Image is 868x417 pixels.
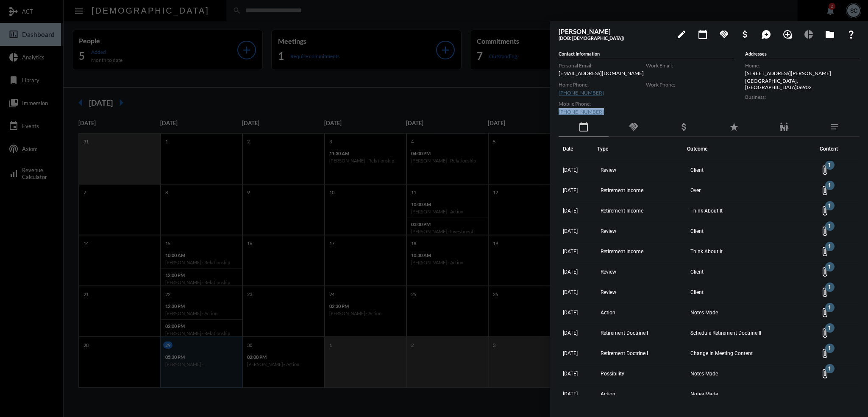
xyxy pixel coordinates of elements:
[690,228,704,234] span: Client
[563,188,578,193] span: [DATE]
[601,310,615,316] span: Action
[821,25,838,42] button: Archives
[737,25,754,42] button: Add Business
[559,90,604,96] a: [PHONE_NUMBER]
[563,228,578,234] span: [DATE]
[846,29,856,39] mat-icon: question_mark
[820,246,830,257] mat-icon: Open Content List
[820,328,830,338] mat-icon: Open Content List
[690,330,761,336] span: Schedule Retirement Doctrine II
[729,122,739,132] mat-icon: star_rate
[563,371,578,377] span: [DATE]
[646,81,733,88] label: Work Phone:
[779,25,796,42] button: Add Introduction
[820,226,830,236] mat-icon: Open Content List
[563,208,578,214] span: [DATE]
[601,167,616,173] span: Review
[829,122,840,132] mat-icon: notes
[559,62,646,69] label: Personal Email:
[559,137,597,161] th: Date
[820,287,830,297] mat-icon: Open Content List
[758,25,775,42] button: Add Mention
[563,249,578,255] span: [DATE]
[597,137,687,161] th: Type
[843,25,860,42] button: What If?
[579,122,589,132] mat-icon: calendar_today
[563,310,578,316] span: [DATE]
[601,350,648,356] span: Retirement Doctrine I
[601,391,615,397] span: Action
[601,188,643,193] span: Retirement Income
[745,78,860,90] p: [GEOGRAPHIC_DATA] , [GEOGRAPHIC_DATA] 06902
[698,29,708,39] mat-icon: calendar_today
[779,122,789,132] mat-icon: family_restroom
[745,51,860,58] h5: Addresses
[820,267,830,277] mat-icon: Open Content List
[559,28,669,35] h3: [PERSON_NAME]
[601,208,643,214] span: Retirement Income
[690,188,701,193] span: Over
[559,35,669,41] h5: (DOB: [DEMOGRAPHIC_DATA])
[745,62,860,69] label: Home:
[563,269,578,275] span: [DATE]
[745,70,860,76] p: [STREET_ADDRESS][PERSON_NAME]
[694,25,711,42] button: Add meeting
[601,289,616,295] span: Review
[719,29,729,39] mat-icon: handshake
[601,269,616,275] span: Review
[690,269,704,275] span: Client
[673,25,690,42] button: edit person
[820,206,830,216] mat-icon: Open Content List
[559,109,604,115] a: [PHONE_NUMBER]
[601,249,643,255] span: Retirement Income
[601,228,616,234] span: Review
[761,29,771,39] mat-icon: maps_ugc
[820,308,830,318] mat-icon: Open Content List
[646,62,733,69] label: Work Email:
[690,249,723,255] span: Think About It
[563,330,578,336] span: [DATE]
[563,350,578,356] span: [DATE]
[820,185,830,196] mat-icon: Open Content List
[687,137,815,161] th: Outcome
[690,391,718,397] span: Notes Made
[679,122,689,132] mat-icon: attach_money
[782,29,793,39] mat-icon: loupe
[559,70,646,76] p: [EMAIL_ADDRESS][DOMAIN_NAME]
[690,350,753,356] span: Change In Meeting Content
[825,29,835,39] mat-icon: folder
[559,81,646,88] label: Home Phone:
[804,29,814,39] mat-icon: pie_chart
[715,25,732,42] button: Add Commitment
[563,289,578,295] span: [DATE]
[820,348,830,358] mat-icon: Open Content List
[559,101,646,107] label: Mobile Phone:
[745,94,860,100] label: Business:
[629,122,639,132] mat-icon: handshake
[690,310,718,316] span: Notes Made
[690,371,718,377] span: Notes Made
[690,167,704,173] span: Client
[559,51,733,58] h5: Contact Information
[601,330,648,336] span: Retirement Doctrine I
[676,29,687,39] mat-icon: edit
[815,137,860,161] th: Content
[563,391,578,397] span: [DATE]
[563,167,578,173] span: [DATE]
[800,25,817,42] button: Data Capturing Calculator
[820,165,830,175] mat-icon: Open Content List
[690,289,704,295] span: Client
[601,371,624,377] span: Possibility
[820,369,830,379] mat-icon: Open Content List
[690,208,723,214] span: Think About It
[740,29,750,39] mat-icon: attach_money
